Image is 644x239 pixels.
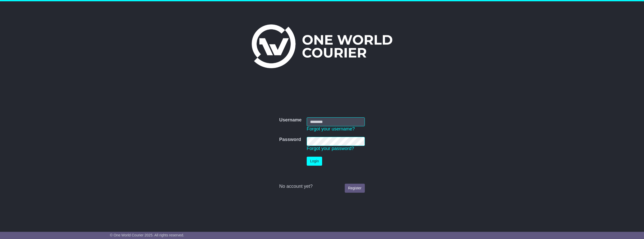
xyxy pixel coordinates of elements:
[110,233,184,237] span: © One World Courier 2025. All rights reserved.
[279,117,302,123] label: Username
[252,24,392,68] img: One World
[345,184,365,193] a: Register
[307,146,354,151] a: Forgot your password?
[307,126,355,131] a: Forgot your username?
[279,137,301,143] label: Password
[279,184,365,189] div: No account yet?
[307,157,322,166] button: Login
